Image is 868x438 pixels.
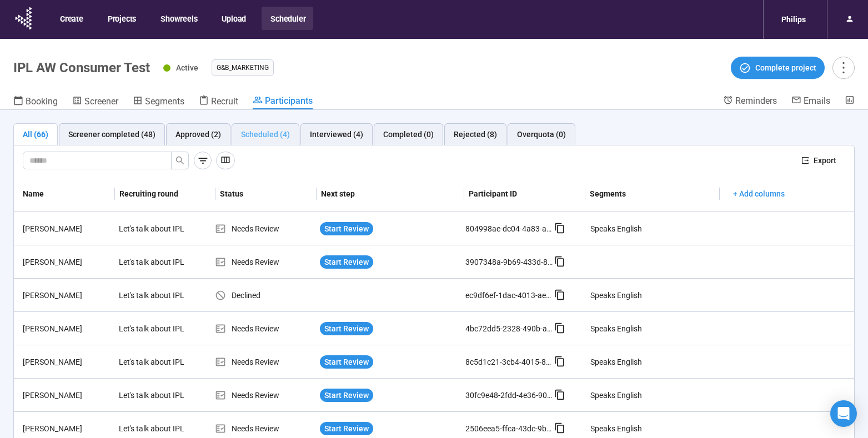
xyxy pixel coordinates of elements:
div: Philips [775,9,812,30]
span: Start Review [324,389,369,401]
div: Overquota (0) [517,128,566,140]
th: Recruiting round [115,176,216,212]
button: Projects [99,7,144,30]
div: [PERSON_NAME] [18,422,114,435]
div: Needs Review [215,422,315,435]
div: Interviewed (4) [310,128,363,140]
button: Create [51,7,91,30]
button: more [832,57,855,79]
th: Participant ID [464,176,585,212]
a: Participants [253,95,313,109]
div: Speaks English [590,356,642,368]
th: Status [215,176,317,212]
th: Name [14,176,115,212]
button: exportExport [792,152,845,169]
span: Segments [145,96,184,107]
div: Let's talk about IPL [114,251,198,273]
h1: IPL AW Consumer Test [13,60,150,75]
div: 2506eea5-ffca-43dc-9b86-547678210b57 [465,422,554,435]
div: Let's talk about IPL [114,351,198,372]
div: 30fc9e48-2fdd-4e36-9087-51143b8958db [465,389,554,401]
a: Recruit [199,95,238,109]
div: [PERSON_NAME] [18,256,114,268]
div: Speaks English [590,422,642,435]
a: Segments [133,95,184,109]
button: Start Review [320,355,373,369]
a: Booking [13,95,58,109]
a: Screener [72,95,118,109]
a: Reminders [723,95,777,108]
div: Rejected (8) [454,128,497,140]
div: Declined [215,289,315,301]
button: + Add columns [724,185,794,203]
span: Emails [804,95,830,106]
span: Screener [84,96,118,107]
button: Complete project [731,57,825,79]
div: Speaks English [590,289,642,301]
span: export [801,157,809,164]
span: Start Review [324,256,369,268]
div: [PERSON_NAME] [18,289,114,301]
button: Upload [213,7,254,30]
div: Speaks English [590,323,642,335]
th: Segments [585,176,720,212]
div: All (66) [23,128,48,140]
div: [PERSON_NAME] [18,356,114,368]
div: Screener completed (48) [68,128,155,140]
div: [PERSON_NAME] [18,323,114,335]
div: Let's talk about IPL [114,285,198,306]
span: search [175,156,184,165]
button: Start Review [320,422,373,435]
span: + Add columns [733,188,785,200]
span: Recruit [211,96,238,107]
div: Needs Review [215,389,315,401]
div: Needs Review [215,323,315,335]
div: [PERSON_NAME] [18,223,114,235]
button: Scheduler [262,7,313,30]
div: Let's talk about IPL [114,218,198,239]
span: Participants [265,95,313,106]
span: Complete project [755,62,816,74]
span: Start Review [324,323,369,335]
div: 804998ae-dc04-4a83-a3de-68115b896e68 [465,223,554,235]
div: Needs Review [215,256,315,268]
div: Needs Review [215,356,315,368]
div: [PERSON_NAME] [18,389,114,401]
div: 4bc72dd5-2328-490b-aaac-b2695e7c09bf [465,323,554,335]
div: ec9df6ef-1dac-4013-ae00-3646dfa02d2e [465,289,554,301]
a: Emails [791,95,830,108]
div: Let's talk about IPL [114,318,198,339]
div: Approved (2) [175,128,221,140]
button: Showreels [152,7,205,30]
div: Open Intercom Messenger [830,400,857,427]
button: Start Review [320,255,373,269]
div: Speaks English [590,389,642,401]
div: Needs Review [215,223,315,235]
div: Scheduled (4) [241,128,290,140]
th: Next step [317,176,464,212]
span: Start Review [324,422,369,435]
button: Start Review [320,222,373,235]
span: Active [176,63,198,72]
div: 8c5d1c21-3cb4-4015-8d37-8bb95e13d927 [465,356,554,368]
button: search [171,152,189,169]
span: Export [814,154,836,167]
span: Start Review [324,223,369,235]
span: Start Review [324,356,369,368]
button: Start Review [320,322,373,335]
button: Start Review [320,389,373,402]
div: Let's talk about IPL [114,385,198,406]
span: more [836,60,851,75]
span: Reminders [735,95,777,106]
div: Speaks English [590,223,642,235]
span: G&B_MARKETING [217,62,269,73]
div: Completed (0) [383,128,434,140]
span: Booking [26,96,58,107]
div: 3907348a-9b69-433d-8630-ceed1f1d4f62 [465,256,554,268]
